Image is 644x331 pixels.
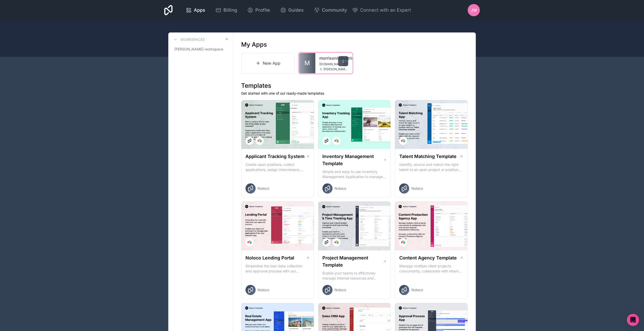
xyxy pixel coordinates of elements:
a: [DOMAIN_NAME] [319,62,348,66]
p: Manage multiple client projects concurrently, collaborate with internal and external stakeholders... [399,264,463,274]
span: Noloco [411,287,423,292]
a: Guides [276,5,308,16]
span: JW [471,7,477,13]
img: Airtable Logo [401,139,405,143]
a: Billing [211,5,241,16]
h1: Noloco Lending Portal [245,254,294,262]
a: Apps [182,5,209,16]
a: Community [310,5,351,16]
p: Simple and easy to use Inventory Management Application to manage your stock, orders and Manufact... [322,169,387,179]
img: Airtable Logo [335,139,339,143]
h3: Workspaces [180,37,205,42]
img: Airtable Logo [401,240,405,244]
button: Connect with an Expert [352,7,411,14]
a: New App [241,53,295,74]
h1: My Apps [241,41,267,49]
p: Enable your teams to effectively manage internal resources and execute client projects on time. [322,271,387,281]
span: [DOMAIN_NAME] [319,62,341,66]
a: M [299,53,315,73]
img: Airtable Logo [335,240,339,244]
h1: Project Management Template [322,254,383,269]
p: Identify, source and match the right talent to an open project or position with our Talent Matchi... [399,162,463,172]
span: Noloco [411,186,423,191]
img: Airtable Logo [258,139,262,143]
span: Guides [288,7,304,14]
a: Workspaces [172,37,205,43]
span: Billing [223,7,237,14]
p: Get started with one of our ready-made templates [241,91,468,96]
span: Profile [255,7,270,14]
h1: Talent Matching Template [399,153,456,160]
a: morrisonindustries [319,55,348,61]
span: Connect with an Expert [360,7,411,14]
p: Streamline the loan data collection and approval process with our Lending Portal template. [245,264,310,274]
span: Noloco [258,186,269,191]
h1: Applicant Tracking System [245,153,304,160]
h1: Content Agency Template [399,254,456,262]
h1: Templates [241,82,468,90]
p: Create open positions, collect applications, assign interviewers, centralise candidate feedback a... [245,162,310,172]
h1: Inventory Management Template [322,153,383,167]
span: [PERSON_NAME][EMAIL_ADDRESS][PERSON_NAME][DOMAIN_NAME] [323,67,348,71]
span: M [304,59,310,67]
a: [PERSON_NAME]-workspace [172,45,229,54]
a: Profile [243,5,274,16]
span: Noloco [258,287,269,292]
span: Apps [194,7,205,14]
span: [PERSON_NAME]-workspace [174,47,223,52]
span: Community [322,7,347,14]
img: Airtable Logo [247,240,252,244]
div: Open Intercom Messenger [627,314,639,326]
span: Noloco [335,287,346,292]
span: Noloco [335,186,346,191]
